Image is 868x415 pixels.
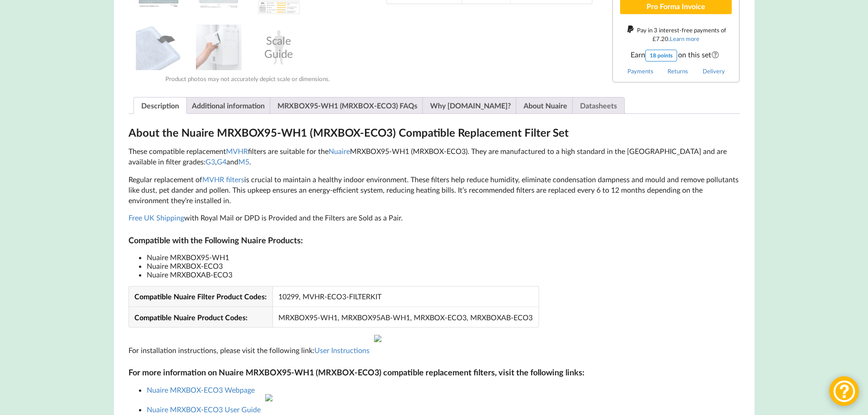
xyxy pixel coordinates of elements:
img: icon-fill.png [265,394,272,401]
div: Open with pdfFiller [374,335,392,356]
div: Open with pdfFiller [265,394,283,414]
span: Earn on this set [620,50,732,61]
a: Additional information [192,97,265,113]
td: Compatible Nuaire Filter Product Codes: [129,287,272,307]
a: Returns [668,67,688,75]
h3: For more information on Nuaire MRXBOX95-WH1 (MRXBOX-ECO3) compatible replacement filters, visit t... [128,367,740,378]
div: Product photos may not accurately depict scale or dimensions. [128,75,367,82]
a: Nuaire MRXBOX-ECO3 Webpage [147,385,255,394]
a: User Instructions [314,346,370,354]
h3: Compatible with the Following Nuaire Products: [128,235,740,246]
p: For installation instructions, please visit the following link: [128,335,740,356]
td: MRXBOX95-WH1, MRXBOX95AB-WH1, MRXBOX-ECO3, MRXBOXAB-ECO3 [272,307,539,327]
a: G3 [205,157,215,166]
a: Why [DOMAIN_NAME]? [430,97,511,113]
img: icon-fill.png [374,335,381,342]
a: Payments [627,67,653,75]
a: M5 [238,157,249,166]
span: Pay in 3 interest-free payments of . [637,26,726,42]
a: About Nuaire [524,97,567,113]
div: 18 points [645,50,677,61]
a: Datasheets [580,97,617,113]
a: Nuaire [329,147,350,155]
img: MVHR Filter with a Black Tag [136,25,181,70]
a: Free UK Shipping [128,213,184,222]
a: G4 [217,157,226,166]
a: Delivery [703,67,725,75]
li: Nuaire MRXBOX95-WH1 [147,253,740,261]
a: MRXBOX95-WH1 (MRXBOX-ECO3) FAQs [277,97,417,113]
p: with Royal Mail or DPD is Provided and the Filters are Sold as a Pair. [128,213,740,223]
a: Nuaire MRXBOX-ECO3 User Guide [147,405,261,414]
li: Nuaire MRXBOXAB-ECO3 [147,270,740,279]
p: These compatible replacement filters are suitable for the MRXBOX95-WH1 (MRXBOX-ECO3). They are ma... [128,146,740,167]
p: Regular replacement of is crucial to maintain a healthy indoor environment. These filters help re... [128,174,740,206]
a: Description [141,97,179,113]
td: Compatible Nuaire Product Codes: [129,307,272,327]
a: MVHR filters [202,175,244,184]
span: £ [652,35,656,42]
a: Learn more [670,35,699,42]
div: 7.20 [652,35,668,42]
li: Nuaire MRXBOX-ECO3 [147,261,740,270]
h2: About the Nuaire MRXBOX95-WH1 (MRXBOX-ECO3) Compatible Replacement Filter Set [128,126,740,140]
td: 10299, MVHR-ECO3-FILTERKIT [272,287,539,307]
div: Scale Guide [256,25,302,70]
a: MVHR [226,147,248,155]
img: Installing an MVHR Filter [196,25,241,70]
